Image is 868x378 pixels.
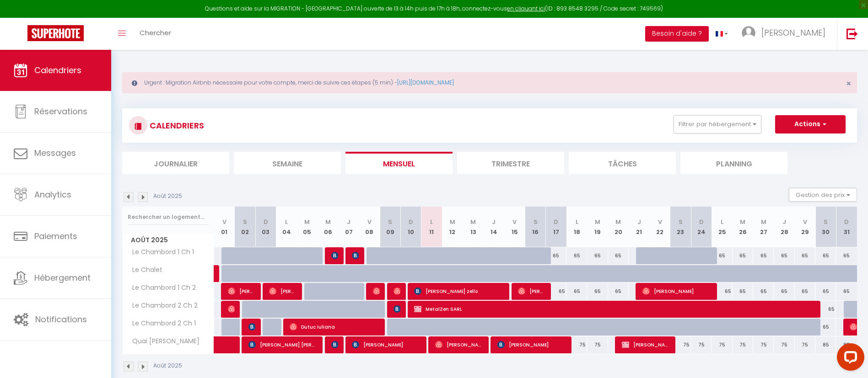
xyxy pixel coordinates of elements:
[846,28,858,39] img: logout
[846,80,851,88] button: Close
[228,282,255,300] span: [PERSON_NAME]
[836,336,857,353] div: 85
[815,207,836,247] th: 30
[566,247,587,264] div: 65
[679,218,683,226] abbr: S
[285,218,288,226] abbr: L
[124,319,198,329] span: Le Chambord 2 Ch 1
[735,18,837,50] a: ... [PERSON_NAME]
[569,152,676,174] li: Tâches
[421,207,442,247] th: 11
[566,336,587,353] div: 75
[264,218,268,226] abbr: D
[803,218,807,226] abbr: V
[133,18,178,50] a: Chercher
[587,336,608,353] div: 75
[691,207,712,247] th: 24
[774,247,794,264] div: 65
[414,300,812,318] span: MetalZen SARL
[680,152,787,174] li: Planning
[124,301,200,311] span: Le Chambord 2 Ch 2
[518,282,545,300] span: [PERSON_NAME]
[815,283,836,300] div: 65
[761,218,766,226] abbr: M
[318,207,338,247] th: 06
[153,192,182,201] p: Août 2025
[587,283,608,300] div: 65
[691,336,712,353] div: 75
[122,72,857,93] div: Urgent : Migration Airbnb nécessaire pour votre compte, merci de suivre ces étapes (5 min) -
[243,218,247,226] abbr: S
[733,207,753,247] th: 26
[290,318,379,335] span: Dutuc Iuliana
[753,207,774,247] th: 27
[740,218,745,226] abbr: M
[352,247,359,264] span: [PERSON_NAME]
[394,300,400,318] span: [PERSON_NAME]
[712,336,732,353] div: 75
[608,207,629,247] th: 20
[774,283,794,300] div: 65
[397,79,454,86] a: [URL][DOMAIN_NAME]
[128,209,209,225] input: Rechercher un logement...
[753,247,774,264] div: 65
[846,78,851,89] span: ×
[795,283,815,300] div: 65
[122,152,229,174] li: Journalier
[235,207,255,247] th: 02
[670,207,691,247] th: 23
[470,218,476,226] abbr: M
[815,301,836,318] div: 65
[497,336,566,353] span: [PERSON_NAME]
[124,283,198,293] span: Le Chambord 1 Ch 2
[338,207,359,247] th: 07
[442,207,463,247] th: 12
[836,283,857,300] div: 65
[830,340,868,378] iframe: LiveChat chat widget
[775,115,846,133] button: Actions
[836,247,857,264] div: 65
[645,26,709,42] button: Besoin d'aide ?
[352,336,421,353] span: [PERSON_NAME]
[622,336,670,353] span: [PERSON_NAME]
[367,218,372,226] abbr: V
[347,218,350,226] abbr: J
[815,319,836,335] div: 65
[815,336,836,353] div: 85
[304,218,310,226] abbr: M
[276,207,297,247] th: 04
[214,265,219,282] a: A F
[153,362,182,370] p: Août 2025
[733,336,753,353] div: 75
[546,247,566,264] div: 65
[546,283,566,300] div: 65
[733,247,753,264] div: 65
[721,218,723,226] abbr: L
[642,282,711,300] span: [PERSON_NAME]
[761,27,825,38] span: [PERSON_NAME]
[534,218,538,226] abbr: S
[587,247,608,264] div: 65
[836,207,857,247] th: 31
[774,336,794,353] div: 75
[608,283,629,300] div: 65
[782,218,786,226] abbr: J
[712,247,732,264] div: 65
[649,207,670,247] th: 22
[795,336,815,353] div: 75
[394,282,400,300] span: [PERSON_NAME]
[34,272,91,283] span: Hébergement
[27,25,84,41] img: Super Booking
[34,64,81,76] span: Calendriers
[824,218,828,226] abbr: S
[566,283,587,300] div: 65
[331,247,338,264] span: [PERSON_NAME]
[297,207,318,247] th: 05
[359,207,380,247] th: 08
[400,207,421,247] th: 10
[712,283,732,300] div: 65
[507,5,545,12] a: en cliquant ici
[214,207,235,247] th: 01
[484,207,504,247] th: 14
